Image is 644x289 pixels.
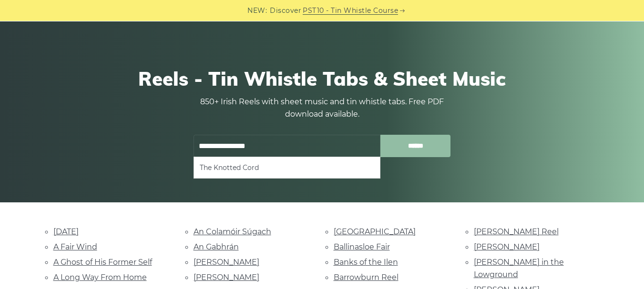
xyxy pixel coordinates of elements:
[334,273,399,282] a: Barrowburn Reel
[53,227,79,236] a: [DATE]
[474,242,540,251] a: [PERSON_NAME]
[194,258,259,267] a: [PERSON_NAME]
[474,258,564,279] a: [PERSON_NAME] in the Lowground
[194,227,271,236] a: An Colamóir Súgach
[53,258,152,267] a: A Ghost of His Former Self
[303,5,398,16] a: PST10 - Tin Whistle Course
[194,273,259,282] a: [PERSON_NAME]
[53,67,591,90] h1: Reels - Tin Whistle Tabs & Sheet Music
[334,242,390,251] a: Ballinasloe Fair
[53,242,97,251] a: A Fair Wind
[247,5,267,16] span: NEW:
[474,227,559,236] a: [PERSON_NAME] Reel
[194,96,451,120] p: 850+ Irish Reels with sheet music and tin whistle tabs. Free PDF download available.
[270,5,301,16] span: Discover
[53,273,147,282] a: A Long Way From Home
[334,227,416,236] a: [GEOGRAPHIC_DATA]
[194,242,239,251] a: An Gabhrán
[200,162,374,173] li: The Knotted Cord
[334,258,398,267] a: Banks of the Ilen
